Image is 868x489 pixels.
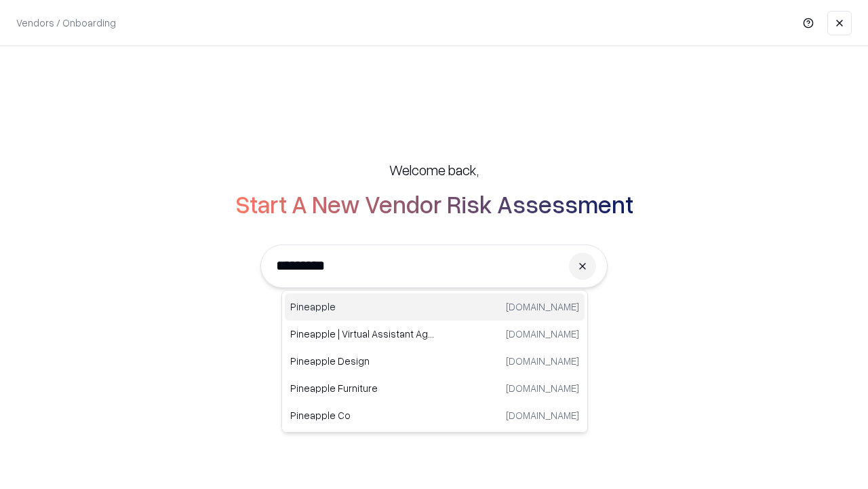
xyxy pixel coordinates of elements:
[290,354,435,368] p: Pineapple Design
[389,160,479,179] h5: Welcome back,
[16,16,116,30] p: Vendors / Onboarding
[281,290,588,433] div: Suggestions
[506,354,579,368] p: [DOMAIN_NAME]
[506,327,579,341] p: [DOMAIN_NAME]
[235,190,633,217] h2: Start A New Vendor Risk Assessment
[290,327,435,341] p: Pineapple | Virtual Assistant Agency
[506,381,579,395] p: [DOMAIN_NAME]
[506,300,579,314] p: [DOMAIN_NAME]
[290,381,435,395] p: Pineapple Furniture
[506,408,579,422] p: [DOMAIN_NAME]
[290,300,435,314] p: Pineapple
[290,408,435,422] p: Pineapple Co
